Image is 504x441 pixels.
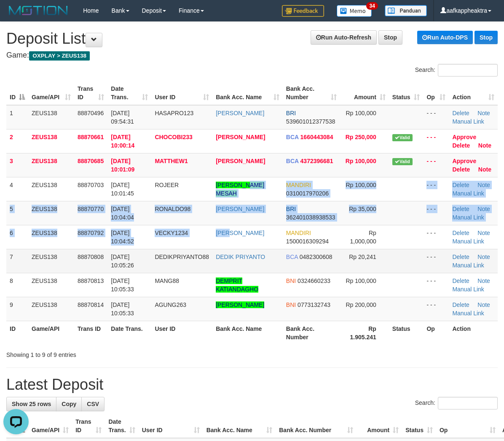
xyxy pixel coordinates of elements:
[6,397,56,411] a: Show 25 rows
[203,414,276,438] th: Bank Acc. Name: activate to sort column ascending
[216,158,265,164] a: [PERSON_NAME]
[475,31,498,44] a: Stop
[286,206,296,212] span: BRI
[392,158,413,165] span: Valid transaction
[6,297,28,321] td: 9
[452,110,469,116] a: Delete
[366,2,378,10] span: 34
[111,134,134,149] span: [DATE] 10:00:14
[300,158,333,164] span: Copy 4372396681 to clipboard
[452,230,469,236] a: Delete
[349,206,376,212] span: Rp 35,000
[423,297,449,321] td: - - -
[346,182,376,188] span: Rp 100,000
[346,158,376,164] span: Rp 100,000
[6,273,28,297] td: 8
[6,153,28,177] td: 3
[346,110,376,116] span: Rp 100,000
[155,182,179,188] span: ROJEER
[477,230,490,236] a: Note
[300,254,332,260] span: Copy 0482300608 to clipboard
[477,277,490,284] a: Note
[155,110,193,116] span: HASAPRO123
[286,277,296,284] span: BNI
[423,273,449,297] td: - - -
[28,129,74,153] td: ZEUS138
[423,153,449,177] td: - - -
[78,230,104,236] span: 88870792
[477,254,490,260] a: Note
[283,321,340,345] th: Bank Acc. Number
[28,249,74,273] td: ZEUS138
[423,249,449,273] td: - - -
[6,201,28,225] td: 5
[28,225,74,249] td: ZEUS138
[3,3,29,29] button: Open LiveChat chat widget
[340,321,389,345] th: Rp 1.905.241
[6,249,28,273] td: 7
[415,64,498,77] label: Search:
[477,182,490,188] a: Note
[452,134,476,140] a: Approve
[417,31,473,44] a: Run Auto-DPS
[415,397,498,409] label: Search:
[286,158,299,164] span: BCA
[452,301,469,308] a: Delete
[155,277,179,284] span: MANG88
[286,134,299,140] span: BCA
[286,190,329,197] span: Copy 0310017970206 to clipboard
[78,158,104,164] span: 88870685
[346,277,376,284] span: Rp 100,000
[423,177,449,201] td: - - -
[452,310,484,317] a: Manual Link
[452,238,484,245] a: Manual Link
[155,206,190,212] span: RONALDO98
[155,158,188,164] span: MATTHEW1
[111,158,134,173] span: [DATE] 10:01:09
[282,5,324,17] img: Feedback.jpg
[478,166,491,173] a: Note
[423,81,449,105] th: Op: activate to sort column ascending
[28,177,74,201] td: ZEUS138
[216,301,264,308] a: [PERSON_NAME]
[28,153,74,177] td: ZEUS138
[6,105,28,129] td: 1
[72,414,105,438] th: Trans ID: activate to sort column ascending
[62,401,76,407] span: Copy
[107,321,151,345] th: Date Trans.
[392,134,413,141] span: Valid transaction
[78,110,104,116] span: 88870496
[357,414,402,438] th: Amount: activate to sort column ascending
[423,225,449,249] td: - - -
[78,206,104,212] span: 88870770
[78,182,104,188] span: 88870703
[6,4,70,17] img: MOTION_logo.png
[6,225,28,249] td: 6
[6,51,498,60] h4: Game:
[340,81,389,105] th: Amount: activate to sort column ascending
[452,286,484,293] a: Manual Link
[216,182,264,197] a: [PERSON_NAME] MESAH
[337,5,372,17] img: Button%20Memo.svg
[346,134,376,140] span: Rp 250,000
[452,182,469,188] a: Delete
[216,206,264,212] a: [PERSON_NAME]
[286,230,311,236] span: MANDIRI
[29,51,90,61] span: OXPLAY > ZEUS138
[6,376,498,393] h1: Latest Deposit
[449,81,498,105] th: Action: activate to sort column ascending
[74,81,107,105] th: Trans ID: activate to sort column ascending
[452,158,476,164] a: Approve
[438,64,498,77] input: Search:
[452,262,484,269] a: Manual Link
[286,110,296,116] span: BRI
[111,277,134,293] span: [DATE] 10:05:33
[155,230,188,236] span: VECKY1234
[286,238,329,245] span: Copy 1500016309294 to clipboard
[155,301,186,308] span: AGUNG263
[6,347,204,359] div: Showing 1 to 9 of 9 entries
[423,321,449,345] th: Op
[452,190,484,197] a: Manual Link
[111,254,134,269] span: [DATE] 10:05:26
[350,230,376,245] span: Rp 1,000,000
